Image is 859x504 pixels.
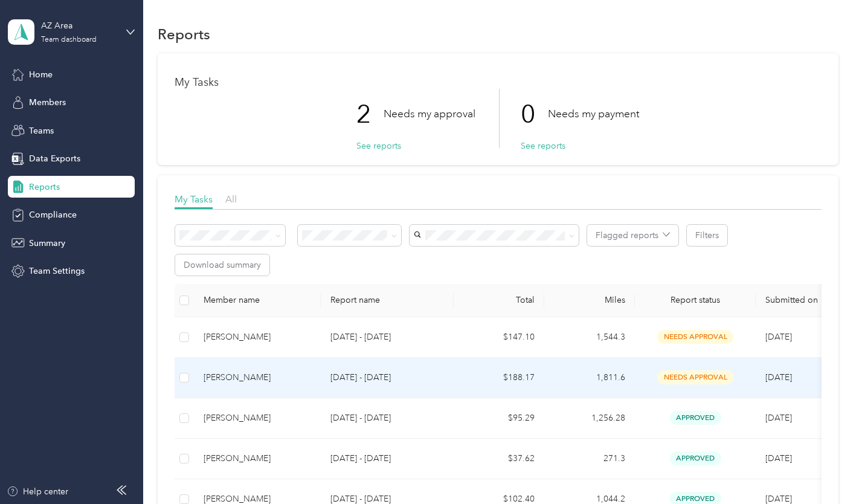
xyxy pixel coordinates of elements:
div: [PERSON_NAME] [204,452,311,465]
span: [DATE] [765,494,792,504]
button: Flagged reports [587,225,678,246]
div: Total [463,295,535,305]
span: My Tasks [175,193,213,205]
iframe: Everlance-gr Chat Button Frame [791,436,859,504]
td: 271.3 [544,439,635,479]
div: Team dashboard [41,36,97,44]
p: 2 [356,89,384,140]
td: 1,544.3 [544,317,635,358]
td: $188.17 [454,358,544,398]
th: Member name [194,284,321,317]
span: Report status [645,295,746,305]
p: [DATE] - [DATE] [330,412,444,425]
span: [DATE] [765,413,792,423]
span: needs approval [657,370,733,384]
p: 0 [521,89,548,140]
span: [DATE] [765,332,792,342]
span: Home [29,68,53,81]
div: Member name [204,295,311,305]
th: Submitted on [756,284,846,317]
span: Compliance [29,208,77,221]
p: [DATE] - [DATE] [330,452,444,465]
p: [DATE] - [DATE] [330,331,444,344]
span: Reports [29,181,60,193]
th: Report name [321,284,454,317]
p: [DATE] - [DATE] [330,371,444,384]
h1: Reports [158,28,210,40]
td: $147.10 [454,317,544,358]
td: $37.62 [454,439,544,479]
td: 1,811.6 [544,358,635,398]
button: See reports [521,140,565,152]
button: See reports [356,140,401,152]
div: [PERSON_NAME] [204,371,311,384]
span: Summary [29,237,65,250]
span: Teams [29,124,54,137]
p: Needs my payment [548,106,639,121]
p: Needs my approval [384,106,475,121]
span: Data Exports [29,152,80,165]
span: needs approval [657,330,733,344]
button: Download summary [175,254,269,276]
span: Team Settings [29,265,85,277]
button: Filters [687,225,727,246]
span: approved [670,451,721,465]
td: 1,256.28 [544,398,635,439]
span: Members [29,96,66,109]
span: [DATE] [765,372,792,383]
button: Help center [7,485,68,498]
span: All [225,193,237,205]
div: AZ Area [41,19,117,32]
span: approved [670,411,721,425]
div: Miles [554,295,625,305]
td: $95.29 [454,398,544,439]
div: [PERSON_NAME] [204,412,311,425]
span: [DATE] [765,453,792,464]
div: [PERSON_NAME] [204,331,311,344]
h1: My Tasks [175,76,821,89]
